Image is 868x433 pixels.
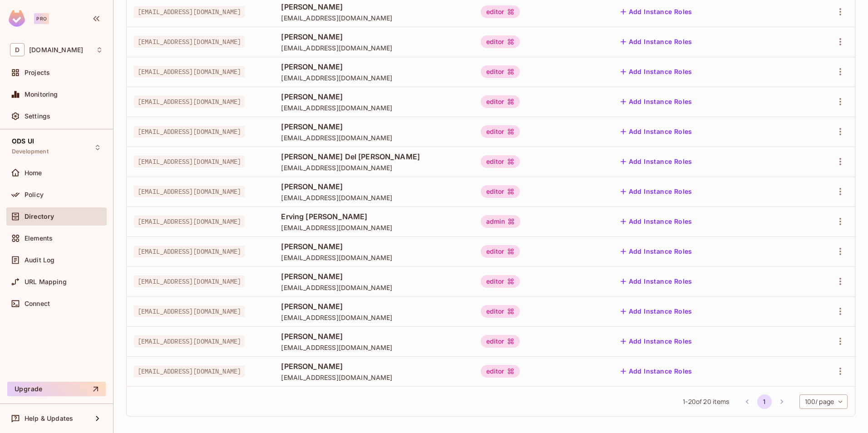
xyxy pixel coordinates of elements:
button: Add Instance Roles [617,334,696,349]
span: [EMAIL_ADDRESS][DOMAIN_NAME] [134,126,245,138]
span: [EMAIL_ADDRESS][DOMAIN_NAME] [281,223,466,232]
button: Add Instance Roles [617,304,696,319]
span: Workspace: deacero.com [29,46,83,54]
span: [PERSON_NAME] [281,122,466,132]
button: Add Instance Roles [617,34,696,49]
span: [EMAIL_ADDRESS][DOMAIN_NAME] [134,36,245,48]
span: Monitoring [25,91,58,98]
span: [PERSON_NAME] [281,301,466,311]
span: [PERSON_NAME] Del [PERSON_NAME] [281,152,466,162]
div: editor [481,335,520,348]
span: [PERSON_NAME] [281,32,466,42]
span: [EMAIL_ADDRESS][DOMAIN_NAME] [281,14,466,22]
button: Add Instance Roles [617,94,696,109]
span: [EMAIL_ADDRESS][DOMAIN_NAME] [134,6,245,18]
span: [EMAIL_ADDRESS][DOMAIN_NAME] [281,373,466,382]
span: D [10,43,25,56]
span: 1 - 20 of 20 items [683,397,729,407]
span: [EMAIL_ADDRESS][DOMAIN_NAME] [281,74,466,82]
span: [EMAIL_ADDRESS][DOMAIN_NAME] [281,44,466,52]
button: Add Instance Roles [617,184,696,199]
span: [EMAIL_ADDRESS][DOMAIN_NAME] [281,103,466,112]
div: editor [481,365,520,378]
span: [EMAIL_ADDRESS][DOMAIN_NAME] [134,365,245,377]
span: [EMAIL_ADDRESS][DOMAIN_NAME] [281,283,466,292]
span: [EMAIL_ADDRESS][DOMAIN_NAME] [281,343,466,352]
span: [EMAIL_ADDRESS][DOMAIN_NAME] [134,156,245,167]
span: Development [12,148,49,155]
div: editor [481,305,520,318]
span: [EMAIL_ADDRESS][DOMAIN_NAME] [134,246,245,257]
span: [EMAIL_ADDRESS][DOMAIN_NAME] [281,163,466,172]
div: editor [481,65,520,78]
div: editor [481,125,520,138]
span: [PERSON_NAME] [281,331,466,341]
span: Home [25,169,42,177]
div: editor [481,155,520,168]
span: [EMAIL_ADDRESS][DOMAIN_NAME] [134,66,245,78]
span: [PERSON_NAME] [281,241,466,251]
span: Directory [25,213,54,220]
span: Audit Log [25,256,54,264]
img: SReyMgAAAABJRU5ErkJggg== [9,10,25,27]
span: Help & Updates [25,415,73,422]
button: Upgrade [7,382,106,396]
span: [PERSON_NAME] [281,182,466,192]
span: [EMAIL_ADDRESS][DOMAIN_NAME] [134,335,245,347]
span: [EMAIL_ADDRESS][DOMAIN_NAME] [281,133,466,142]
div: editor [481,5,520,18]
span: Policy [25,191,44,198]
span: [EMAIL_ADDRESS][DOMAIN_NAME] [281,313,466,322]
span: Settings [25,113,50,120]
button: Add Instance Roles [617,244,696,259]
span: URL Mapping [25,278,67,285]
button: Add Instance Roles [617,124,696,139]
button: Add Instance Roles [617,214,696,229]
span: Connect [25,300,50,307]
span: [PERSON_NAME] [281,92,466,102]
span: [EMAIL_ADDRESS][DOMAIN_NAME] [134,305,245,317]
span: [EMAIL_ADDRESS][DOMAIN_NAME] [134,276,245,287]
div: 100 / page [799,394,848,409]
button: Add Instance Roles [617,64,696,79]
div: admin [481,215,521,228]
span: [EMAIL_ADDRESS][DOMAIN_NAME] [281,193,466,202]
button: Add Instance Roles [617,154,696,169]
div: editor [481,185,520,198]
span: [EMAIL_ADDRESS][DOMAIN_NAME] [134,96,245,108]
nav: pagination navigation [739,394,790,409]
span: Erving [PERSON_NAME] [281,212,466,221]
span: [PERSON_NAME] [281,271,466,281]
div: editor [481,245,520,258]
div: Pro [34,13,49,24]
button: Add Instance Roles [617,5,696,19]
button: Add Instance Roles [617,364,696,379]
span: Projects [25,69,50,76]
span: [EMAIL_ADDRESS][DOMAIN_NAME] [281,253,466,262]
span: ODS UI [12,138,34,145]
span: [PERSON_NAME] [281,2,466,12]
button: page 1 [757,394,772,409]
button: Add Instance Roles [617,274,696,289]
span: [PERSON_NAME] [281,62,466,72]
span: [EMAIL_ADDRESS][DOMAIN_NAME] [134,216,245,227]
div: editor [481,275,520,288]
div: editor [481,35,520,48]
span: [EMAIL_ADDRESS][DOMAIN_NAME] [134,186,245,197]
div: editor [481,95,520,108]
span: Elements [25,235,53,242]
span: [PERSON_NAME] [281,361,466,371]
